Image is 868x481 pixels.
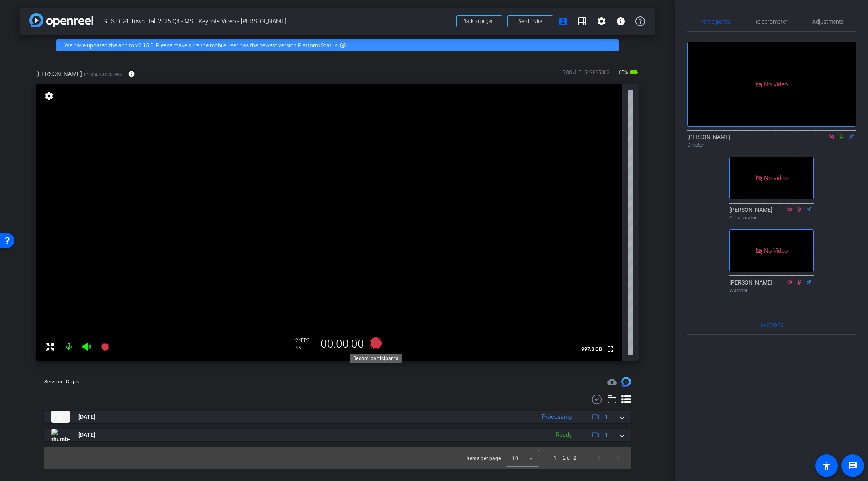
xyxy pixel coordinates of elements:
[729,214,814,221] div: Collaborator
[538,412,576,422] div: Processing
[467,454,502,463] div: Items per page:
[456,15,502,27] button: Back to project
[607,377,617,387] span: Destinations for your clips
[563,69,610,80] div: ROOM ID: 547835883
[301,338,309,343] span: FPS
[577,16,587,26] mat-icon: grid_on
[764,174,788,182] span: No Video
[608,448,628,468] button: Next page
[44,378,79,386] div: Session Clips
[78,413,95,421] span: [DATE]
[606,344,615,354] mat-icon: fullscreen
[103,13,451,29] span: GTS OC-1 Town Hall 2025 Q4 - MSE Keynote Video - [PERSON_NAME]
[78,431,95,439] span: [DATE]
[554,454,576,462] div: 1 – 2 of 2
[822,461,831,471] mat-icon: accessibility
[44,411,631,423] mat-expansion-panel-header: thumb-nail[DATE]Processing1
[315,337,369,351] div: 00:00:00
[29,13,93,27] img: app-logo
[629,68,639,77] mat-icon: battery_std
[51,411,70,423] img: thumb-nail
[848,461,858,471] mat-icon: message
[43,91,55,101] mat-icon: settings
[56,39,619,51] div: We have updated the app to v2.15.0. Please make sure the mobile user has the newest version.
[729,287,814,294] div: Watcher
[621,377,631,387] img: Session clips
[687,141,856,149] div: Director
[463,18,495,24] span: Back to project
[298,42,338,49] a: Platform Status
[605,431,608,439] span: 1
[84,71,122,77] span: iPhone 13 Pro Max
[295,344,315,351] div: 4K
[618,66,629,79] span: 65%
[764,247,788,254] span: No Video
[36,70,82,78] span: [PERSON_NAME]
[700,19,730,25] span: Participants
[579,344,605,354] span: 997.8 GB
[518,18,542,25] span: Send invite
[760,322,783,327] span: Everyone
[507,15,553,27] button: Send invite
[616,16,626,26] mat-icon: info
[687,133,856,149] div: [PERSON_NAME]
[350,354,402,363] div: Record participants
[558,16,568,26] mat-icon: account_box
[128,70,135,78] mat-icon: info
[44,429,631,441] mat-expansion-panel-header: thumb-nail[DATE]Ready1
[812,19,844,25] span: Adjustments
[295,337,315,344] div: 24
[589,448,608,468] button: Previous page
[755,19,788,25] span: Teleprompter
[51,429,70,441] img: thumb-nail
[729,206,814,221] div: [PERSON_NAME]
[729,278,814,294] div: [PERSON_NAME]
[552,430,576,440] div: Ready
[340,42,346,49] mat-icon: highlight_off
[764,80,788,88] span: No Video
[597,16,606,26] mat-icon: settings
[607,377,617,387] mat-icon: cloud_upload
[605,413,608,421] span: 1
